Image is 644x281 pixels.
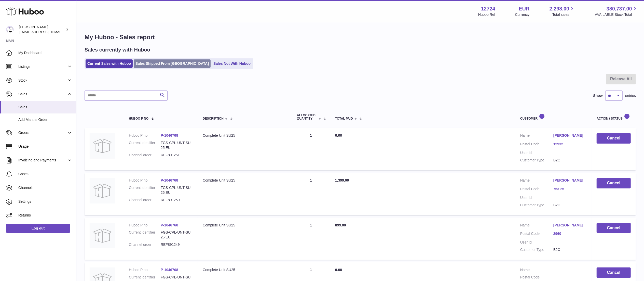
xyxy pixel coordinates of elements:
[161,230,193,240] dd: FGS-CPL-UNT-SU25:EU
[203,133,287,138] div: Complete Unit SU25
[129,153,161,158] dt: Channel order
[161,242,193,247] dd: REF891249
[481,5,495,12] strong: 12724
[85,46,150,53] h2: Sales currently with Huboo
[18,105,72,110] span: Sales
[550,5,569,12] span: 2,298.00
[297,114,317,120] span: ALLOCATED Quantity
[129,223,161,228] dt: Huboo P no
[18,172,72,176] span: Cases
[161,268,178,272] a: P-1046768
[553,247,586,252] dd: B2C
[520,267,553,272] dt: Name
[129,230,161,240] dt: Current identifier
[18,158,67,163] span: Invoicing and Payments
[515,12,530,17] div: Currency
[625,93,636,98] span: entries
[161,153,193,158] dd: REF891251
[553,133,586,138] a: [PERSON_NAME]
[520,142,553,148] dt: Postal Code
[6,224,70,233] a: Log out
[597,267,631,278] button: Cancel
[161,223,178,227] a: P-1046768
[129,178,161,183] dt: Huboo P no
[292,128,330,170] td: 1
[593,93,603,98] label: Show
[129,117,148,120] span: Huboo P no
[19,25,65,34] div: [PERSON_NAME]
[553,203,586,208] dd: B2C
[335,133,342,137] span: 0.00
[520,203,553,208] dt: Customer Type
[18,130,67,135] span: Orders
[597,223,631,233] button: Cancel
[597,133,631,144] button: Cancel
[18,185,72,190] span: Channels
[335,178,349,182] span: 1,399.00
[203,117,224,120] span: Description
[18,78,67,83] span: Stock
[129,185,161,195] dt: Current identifier
[134,59,211,68] a: Sales Shipped From [GEOGRAPHIC_DATA]
[129,140,161,150] dt: Current identifier
[519,5,529,12] strong: EUR
[595,5,638,17] a: 380,737.00 AVAILABLE Stock Total
[520,275,553,280] dt: Postal Code
[553,158,586,163] dd: B2C
[18,144,72,149] span: Usage
[161,178,178,182] a: P-1046768
[520,231,553,237] dt: Postal Code
[553,231,586,236] a: 2960
[520,223,553,229] dt: Name
[292,218,330,260] td: 1
[520,133,553,139] dt: Name
[292,173,330,215] td: 1
[86,59,133,68] a: Current Sales with Huboo
[18,92,67,97] span: Sales
[520,178,553,184] dt: Name
[520,150,553,155] dt: User Id
[607,5,632,12] span: 380,737.00
[18,117,72,122] span: Add Manual Order
[129,242,161,247] dt: Channel order
[595,12,638,17] span: AVAILABLE Stock Total
[18,50,72,55] span: My Dashboard
[597,178,631,188] button: Cancel
[520,195,553,200] dt: User Id
[90,133,115,159] img: no-photo.jpg
[129,267,161,272] dt: Huboo P no
[552,12,575,17] span: Total sales
[18,64,67,69] span: Listings
[550,5,575,17] a: 2,298.00 Total sales
[335,117,353,120] span: Total paid
[85,33,636,41] h1: My Huboo - Sales report
[520,113,586,120] div: Customer
[129,133,161,138] dt: Huboo P no
[597,113,631,120] div: Action / Status
[520,240,553,245] dt: User Id
[6,26,14,33] img: internalAdmin-12724@internal.huboo.com
[203,223,287,228] div: Complete Unit SU25
[161,185,193,195] dd: FGS-CPL-UNT-SU25:EU
[18,199,72,204] span: Settings
[553,142,586,147] a: 12932
[520,158,553,163] dt: Customer Type
[520,187,553,193] dt: Postal Code
[520,247,553,252] dt: Customer Type
[212,59,252,68] a: Sales Not With Huboo
[90,178,115,203] img: no-photo.jpg
[335,223,346,227] span: 899.00
[553,187,586,191] a: 753 25
[161,140,193,150] dd: FGS-CPL-UNT-SU25:EU
[478,12,495,17] div: Huboo Ref
[90,223,115,248] img: no-photo.jpg
[129,198,161,202] dt: Channel order
[553,223,586,228] a: [PERSON_NAME]
[553,178,586,183] a: [PERSON_NAME]
[203,178,287,183] div: Complete Unit SU25
[161,133,178,137] a: P-1046768
[161,198,193,202] dd: REF891250
[19,30,75,34] span: [EMAIL_ADDRESS][DOMAIN_NAME]
[335,268,342,272] span: 0.00
[18,213,72,218] span: Returns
